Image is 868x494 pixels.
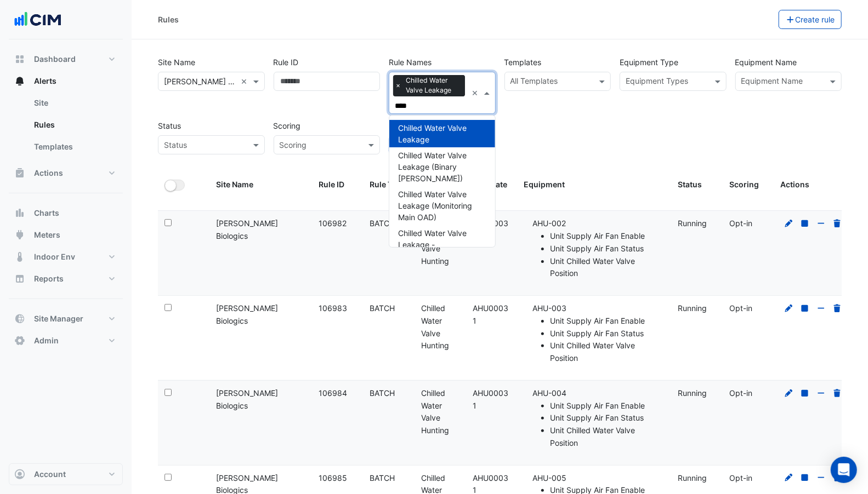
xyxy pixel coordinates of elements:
[34,251,75,262] span: Indoor Env
[620,53,678,72] label: Equipment Type
[370,179,409,191] div: Rule Type
[550,328,665,340] li: Unit Supply Air Fan Status
[389,53,432,72] label: Rule Names
[624,75,688,89] div: Equipment Types
[398,151,467,183] span: Chilled Water Valve Leakage (Binary mOAD)
[816,303,826,313] a: Opt-out
[550,315,665,328] li: Unit Supply Air Fan Enable
[678,302,716,315] div: Running
[832,388,842,398] a: Delete Rule
[550,412,665,424] li: Unit Supply Air Fan Status
[14,168,25,179] app-icon: Actions
[158,53,195,72] label: Site Name
[13,9,63,31] img: Company Logo
[9,202,123,224] button: Charts
[784,219,794,228] a: Edit Rule
[550,255,665,280] li: Unit Chilled Water Valve Position
[800,388,810,398] a: Stop Rule
[524,179,665,191] div: Equipment
[34,335,59,346] span: Admin
[25,136,123,158] a: Templates
[370,387,409,400] div: BATCH
[784,473,794,482] a: Edit Rule
[800,473,810,482] a: Stop Rule
[14,335,25,346] app-icon: Admin
[550,230,665,243] li: Unit Supply Air Fan Enable
[472,87,481,99] span: Clear
[831,457,857,483] div: Open Intercom Messenger
[34,469,66,480] span: Account
[816,219,826,228] a: Opt-out
[398,228,484,261] span: Chilled Water Valve Leakage - mOADvsOADvsEcoDmp
[729,472,768,485] div: Opt-in
[9,162,123,184] button: Actions
[550,424,665,450] li: Unit Chilled Water Valve Position
[800,219,810,228] a: Stop Rule
[319,179,357,191] div: Rule ID
[800,303,810,313] a: Stop Rule
[729,302,768,315] div: Opt-in
[550,243,665,255] li: Unit Supply Air Fan Status
[164,180,185,189] ui-switch: Toggle Select All
[9,330,123,352] button: Admin
[735,53,797,72] label: Equipment Name
[532,217,665,280] li: AHU-002
[781,179,844,191] div: Actions
[9,308,123,330] button: Site Manager
[9,246,123,268] button: Indoor Env
[398,189,472,222] span: Chilled Water Valve Leakage (Monitoring Main OAD)
[784,388,794,398] a: Edit Rule
[370,472,409,485] div: BATCH
[34,273,64,284] span: Reports
[403,75,465,96] span: Chilled Water Valve Leakage
[34,208,59,219] span: Charts
[14,54,25,65] app-icon: Dashboard
[216,217,305,243] div: [PERSON_NAME] Biologics
[9,48,123,70] button: Dashboard
[216,179,305,191] div: Site Name
[370,302,409,315] div: BATCH
[34,76,56,87] span: Alerts
[274,53,299,72] label: Rule ID
[532,387,665,450] li: AHU-004
[550,400,665,412] li: Unit Supply Air Fan Enable
[9,92,123,162] div: Alerts
[678,179,716,191] div: Status
[393,80,403,91] span: ×
[678,472,716,485] div: Running
[34,168,63,179] span: Actions
[509,75,558,89] div: All Templates
[389,116,495,247] div: Options List
[216,387,305,412] div: [PERSON_NAME] Biologics
[398,123,467,144] span: Chilled Water Valve Leakage
[504,53,542,72] label: Templates
[9,70,123,92] button: Alerts
[14,313,25,324] app-icon: Site Manager
[779,10,842,29] button: Create rule
[25,114,123,136] a: Rules
[158,116,181,135] label: Status
[532,302,665,365] li: AHU-003
[816,388,826,398] a: Opt-out
[370,217,409,230] div: BATCH
[14,208,25,219] app-icon: Charts
[421,387,459,437] div: Chilled Water Valve Hunting
[274,116,301,135] label: Scoring
[473,302,511,328] div: AHU00031
[729,387,768,400] div: Opt-in
[34,229,60,240] span: Meters
[9,224,123,246] button: Meters
[319,387,357,400] div: 106984
[816,473,826,482] a: Opt-out
[832,219,842,228] a: Delete Rule
[14,229,25,240] app-icon: Meters
[678,387,716,400] div: Running
[784,303,794,313] a: Edit Rule
[14,76,25,87] app-icon: Alerts
[34,54,76,65] span: Dashboard
[421,302,459,352] div: Chilled Water Valve Hunting
[14,273,25,284] app-icon: Reports
[216,302,305,328] div: [PERSON_NAME] Biologics
[9,268,123,290] button: Reports
[319,217,357,230] div: 106982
